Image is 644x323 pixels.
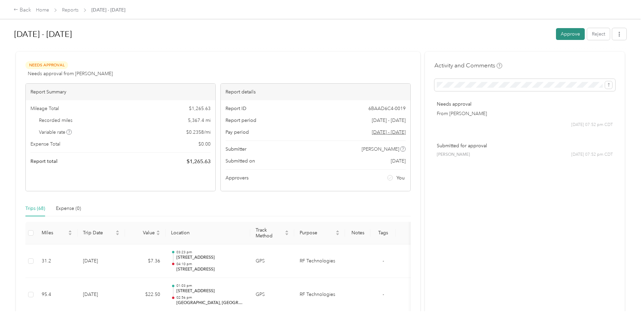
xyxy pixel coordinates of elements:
p: 03:23 pm [176,250,245,255]
h1: Sep 1 - 30, 2025 [14,26,551,42]
p: [STREET_ADDRESS] [176,266,245,273]
span: Pay period [226,129,249,136]
span: Trip Date [83,230,114,236]
p: From [PERSON_NAME] [437,110,613,117]
span: caret-down [115,232,120,236]
p: 04:10 pm [176,262,245,266]
span: Go to pay period [372,129,406,136]
span: 6BAAD6C4-0019 [368,105,406,112]
td: GPS [250,244,294,278]
th: Tags [370,222,396,244]
button: Reject [587,28,610,40]
span: Value [130,230,155,236]
span: 5,367.4 mi [188,117,211,124]
div: Back [14,6,31,14]
span: Mileage Total [30,105,59,112]
span: caret-up [115,229,120,233]
td: [DATE] [78,244,125,278]
td: [DATE] [78,278,125,312]
td: RF Technologies [294,244,345,278]
th: Trip Date [78,222,125,244]
span: $ 1,265.63 [189,105,211,112]
span: Miles [42,230,67,236]
span: [DATE] - [DATE] [372,117,406,124]
span: [DATE] [391,157,406,165]
button: Approve [556,28,585,40]
th: Purpose [294,222,345,244]
span: Approvers [226,174,249,181]
th: Miles [36,222,78,244]
span: Report ID [226,105,246,112]
td: GPS [250,278,294,312]
p: 01:03 pm [176,283,245,288]
p: Submitted for approval [437,142,613,149]
span: You [396,174,405,181]
div: Report Summary [26,84,215,100]
td: 31.2 [36,244,78,278]
p: [STREET_ADDRESS] [176,255,245,261]
p: [STREET_ADDRESS] [176,288,245,294]
div: Trips (68) [25,205,45,212]
span: Report period [226,117,256,124]
p: 02:56 pm [176,295,245,300]
div: Expense (0) [56,205,81,212]
span: caret-down [68,232,72,236]
td: 95.4 [36,278,78,312]
span: [DATE] 07:52 pm CDT [571,152,613,158]
span: Submitter [226,146,246,153]
th: Value [125,222,166,244]
span: $ 1,265.63 [187,157,211,166]
span: caret-up [156,229,160,233]
span: [DATE] - [DATE] [91,6,125,14]
th: Notes [345,222,370,244]
h4: Activity and Comments [434,61,502,70]
span: caret-up [285,229,289,233]
span: caret-up [68,229,72,233]
span: Recorded miles [39,117,72,124]
td: $22.50 [125,278,166,312]
a: Reports [62,7,79,13]
span: - [383,258,384,264]
span: [PERSON_NAME] [437,152,470,158]
span: Purpose [300,230,334,236]
span: Report total [30,158,58,165]
span: Submitted on [226,157,255,165]
span: caret-up [336,229,340,233]
span: caret-down [336,232,340,236]
span: caret-down [285,232,289,236]
span: Expense Total [30,141,60,148]
span: $ 0.00 [198,141,211,148]
td: RF Technologies [294,278,345,312]
span: - [383,292,384,297]
div: Report details [221,84,410,100]
iframe: Everlance-gr Chat Button Frame [606,285,644,323]
span: [DATE] 07:52 pm CDT [571,122,613,128]
span: Track Method [256,227,283,239]
p: [GEOGRAPHIC_DATA], [GEOGRAPHIC_DATA] [176,300,245,306]
p: Needs approval [437,101,613,108]
span: $ 0.2358 / mi [186,129,211,136]
span: Needs approval from [PERSON_NAME] [28,70,113,77]
td: $7.36 [125,244,166,278]
th: Location [166,222,250,244]
a: Home [36,7,49,13]
span: caret-down [156,232,160,236]
span: Variable rate [39,129,72,136]
th: Track Method [250,222,294,244]
span: [PERSON_NAME] [362,146,399,153]
span: Needs Approval [25,61,68,69]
